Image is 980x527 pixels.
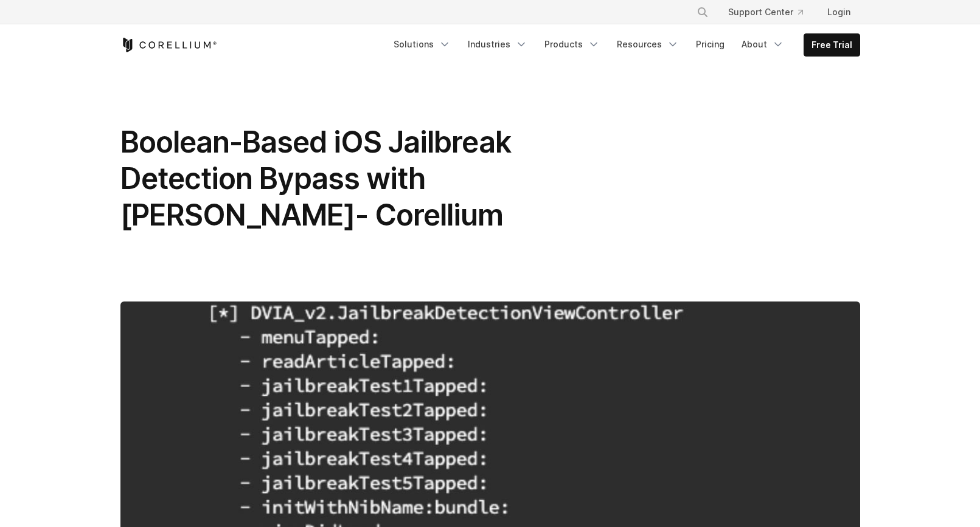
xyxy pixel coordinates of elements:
[120,124,511,233] span: Boolean-Based iOS Jailbreak Detection Bypass with [PERSON_NAME]- Corellium
[460,33,535,55] a: Industries
[689,33,732,55] a: Pricing
[386,33,458,55] a: Solutions
[120,38,217,52] a: Corellium Home
[818,1,860,23] a: Login
[386,33,860,57] div: Navigation Menu
[610,33,686,55] a: Resources
[718,1,813,23] a: Support Center
[734,33,791,55] a: About
[537,33,607,55] a: Products
[682,1,860,23] div: Navigation Menu
[692,1,714,23] button: Search
[804,34,860,56] a: Free Trial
